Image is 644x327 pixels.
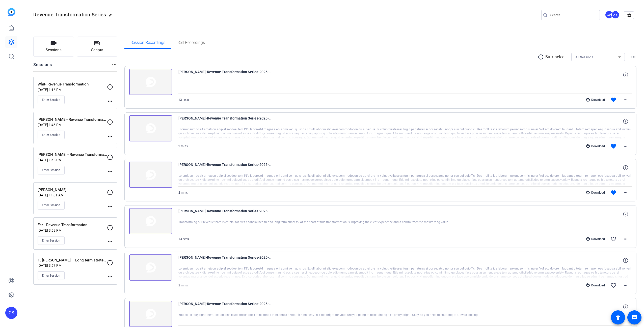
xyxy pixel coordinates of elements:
p: Fer - Revenue Transformation [38,222,107,228]
mat-icon: more_horiz [107,133,113,139]
ngx-avatar: Carl Schmidt [611,11,620,19]
mat-icon: edit [109,13,115,19]
mat-icon: accessibility [615,314,621,320]
span: [PERSON_NAME]-Revenue Transformation Series-2025-07-22-11-08-36-089-0 [178,301,272,313]
mat-icon: more_horiz [107,203,113,210]
span: Sessions [46,47,62,53]
span: [PERSON_NAME]-Revenue Transformation Series-2025-07-22-11-16-03-508-0 [178,208,272,220]
p: [DATE] 1:46 PM [38,123,107,127]
span: 13 secs [178,237,189,241]
button: Enter Session [38,201,65,210]
button: Scripts [77,37,118,57]
button: Enter Session [38,96,65,104]
button: Enter Session [38,131,65,139]
div: CS [611,11,620,19]
span: [PERSON_NAME]-Revenue Transformation Series-2025-07-22-11-09-47-317-0 [178,254,272,266]
mat-icon: more_horiz [623,143,629,149]
p: Whit- Revenue Transformation [38,81,107,87]
mat-icon: favorite_border [610,236,616,242]
button: Enter Session [38,236,65,245]
span: Self Recordings [177,41,205,45]
div: Download [583,237,607,241]
span: Enter Session [42,203,60,207]
span: Enter Session [42,274,60,278]
mat-icon: more_horiz [107,168,113,174]
mat-icon: more_horiz [623,282,629,288]
button: Enter Session [38,166,65,174]
p: [PERSON_NAME] [38,187,107,193]
img: thumb-nail [129,69,172,95]
mat-icon: more_horiz [630,54,636,60]
img: thumb-nail [129,115,172,141]
span: All Sessions [575,55,593,59]
div: AK [605,11,613,19]
mat-icon: favorite [610,97,616,103]
span: Session Recordings [130,41,165,45]
span: Enter Session [42,133,60,137]
mat-icon: radio_button_unchecked [538,54,545,60]
span: Revenue Transformation Series [33,12,106,18]
span: 2 mins [178,284,188,287]
p: 1. [PERSON_NAME] – Long term strategy and vision for One MI [38,257,107,263]
span: Enter Session [42,98,60,102]
ngx-avatar: Adam Kovalsky [605,11,614,19]
span: 2 mins [178,191,188,194]
mat-icon: more_horiz [623,190,629,196]
mat-icon: favorite_border [610,282,616,288]
span: Enter Session [42,239,60,243]
p: [DATE] 11:01 AM [38,193,107,197]
p: [DATE] 3:57 PM [38,263,107,267]
h2: Sessions [33,62,52,71]
span: [PERSON_NAME]-Revenue Transformation Series-2025-07-22-11-22-56-197-0 [178,69,272,81]
img: thumb-nail [129,301,172,327]
mat-icon: more_horiz [107,98,113,104]
mat-icon: more_horiz [107,274,113,280]
div: Download [583,191,607,195]
span: [PERSON_NAME]-Revenue Transformation Series-2025-07-22-11-20-45-823-0 [178,115,272,127]
span: 2 mins [178,144,188,148]
span: 13 secs [178,98,189,102]
mat-icon: favorite [610,190,616,196]
mat-icon: settings [624,12,634,19]
div: Download [583,283,607,287]
p: [PERSON_NAME] - Revenue Transformation [38,152,107,158]
p: Bulk select [545,54,566,60]
img: thumb-nail [129,162,172,188]
p: [DATE] 1:16 PM [38,88,107,92]
span: [PERSON_NAME]-Revenue Transformation Series-2025-07-22-11-17-15-455-0 [178,162,272,174]
mat-icon: more_horiz [111,62,117,68]
mat-icon: more_horiz [623,236,629,242]
p: [DATE] 1:46 PM [38,158,107,162]
mat-icon: message [631,314,637,320]
span: Enter Session [42,168,60,172]
div: CS [5,307,17,319]
img: thumb-nail [129,208,172,234]
p: [PERSON_NAME]- Revenue Transformation [38,117,107,123]
mat-icon: favorite [610,143,616,149]
button: Sessions [33,37,74,57]
img: thumb-nail [129,254,172,281]
div: Download [583,98,607,102]
p: [DATE] 3:58 PM [38,228,107,232]
button: Enter Session [38,271,65,280]
mat-icon: more_horiz [623,97,629,103]
mat-icon: more_horiz [107,239,113,245]
input: Search [550,12,596,18]
div: Download [583,144,607,148]
span: Scripts [91,47,103,53]
img: blue-gradient.svg [8,8,15,16]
